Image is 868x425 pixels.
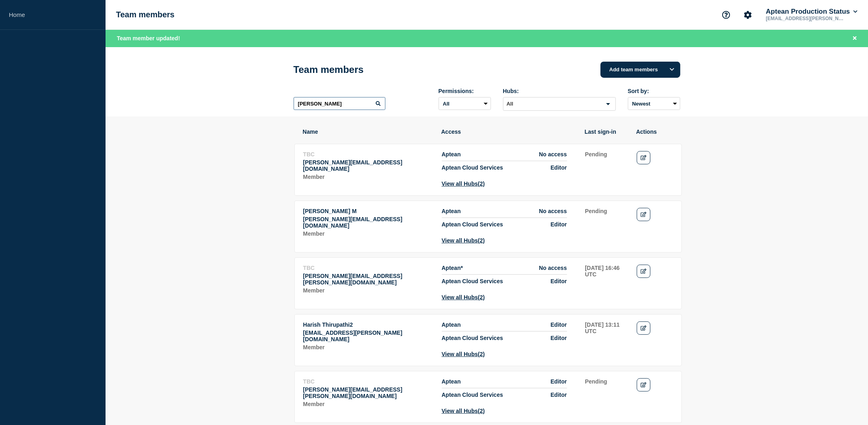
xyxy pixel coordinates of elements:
h1: Team members [116,10,174,19]
span: TBC [303,378,315,385]
li: Access to Hub Aptean with role No access [442,151,567,161]
button: Account settings [740,6,756,23]
span: Aptean [442,378,461,385]
td: Actions: Edit [636,207,673,244]
select: Sort by [628,97,680,110]
a: Edit [637,265,651,278]
p: Role: Member [303,401,433,407]
th: Name [302,128,433,135]
p: [EMAIL_ADDRESS][PERSON_NAME][DOMAIN_NAME] [764,16,848,21]
td: Last sign-in: Pending [585,207,628,244]
span: Aptean Cloud Services [442,221,503,228]
span: No access [539,265,567,271]
span: Editor [551,321,567,328]
span: TBC [303,151,315,158]
button: View all Hubs(2) [442,180,485,187]
span: (2) [478,180,485,187]
button: Add team members [601,62,680,78]
span: (2) [478,237,485,244]
span: Editor [551,378,567,385]
span: Editor [551,164,567,171]
button: Support [718,6,735,23]
td: Actions: Edit [636,321,673,358]
span: Aptean [442,321,461,328]
li: Access to Hub Aptean with role Editor [442,378,567,388]
span: Aptean [442,151,461,158]
li: Access to Hub Aptean Cloud Services with role Editor [442,218,567,228]
button: View all Hubs(2) [442,408,485,414]
li: Access to Hub Aptean Cloud Services with role Editor [442,275,567,284]
span: Editor [551,392,567,398]
li: Access to Hub Aptean with role No access [442,208,567,218]
span: No access [539,151,567,158]
li: Access to Hub Aptean Cloud Services with role Editor [442,332,567,341]
span: Aptean Cloud Services [442,164,503,171]
div: Hubs: [503,88,616,94]
span: Aptean Cloud Services [442,335,503,341]
p: Name: TBC [303,265,433,271]
button: Options [664,62,680,78]
p: Role: Member [303,287,433,294]
button: View all Hubs(2) [442,351,485,357]
p: Role: Member [303,174,433,180]
a: Edit [637,208,651,221]
th: Access [441,128,576,135]
th: Last sign-in [584,128,628,135]
button: Aptean Production Status [764,8,859,16]
input: Search for option [504,99,601,109]
a: Edit [637,151,651,164]
button: View all Hubs(2) [442,294,485,301]
td: Actions: Edit [636,151,673,187]
p: Email: jeyabalan.m@aptean.com [303,216,433,229]
td: Last sign-in: 2025-08-13 16:46 UTC [585,264,628,301]
td: Last sign-in: Pending [585,151,628,187]
button: Close banner [850,34,860,43]
span: Harish Thirupathi2 [303,321,353,328]
td: Actions: Edit [636,378,673,415]
span: Editor [551,335,567,341]
span: Aptean Cloud Services [442,278,503,284]
li: Access to Hub Aptean with role No access [442,265,567,275]
li: Access to Hub Aptean Cloud Services with role Editor [442,161,567,171]
li: Access to Hub Aptean with role Editor [442,321,567,332]
th: Actions [636,128,673,135]
a: Edit [637,321,651,335]
span: [PERSON_NAME] M [303,208,357,214]
p: Name: Harish Thirupathi2 [303,321,433,328]
span: Team member updated! [117,35,180,41]
span: (2) [478,408,485,414]
input: Search team members [294,97,385,110]
p: Email: aravinth.ponnuchamy@aptean.com [303,273,433,286]
p: Role: Member [303,230,433,237]
span: (2) [478,294,485,301]
span: TBC [303,265,315,271]
td: Last sign-in: Pending [585,378,628,415]
td: Last sign-in: 2025-08-22 13:11 UTC [585,321,628,358]
h1: Team members [294,64,364,75]
p: Name: TBC [303,378,433,385]
p: Email: harish.thirupathi@aptean.com [303,330,433,342]
li: Access to Hub Aptean Cloud Services with role Editor [442,388,567,398]
select: Permissions: [439,97,491,110]
p: Name: Jeyabalan M [303,208,433,214]
span: No access [539,208,567,214]
span: Editor [551,278,567,284]
span: Aptean [442,208,461,214]
p: Email: martin.cutts@aptean.com [303,386,433,399]
p: Name: TBC [303,151,433,158]
span: Aptean Cloud Services [442,392,503,398]
span: Aptean [442,265,468,271]
p: Email: teja.toleti@aptean.com [303,159,433,172]
div: Permissions: [439,88,491,94]
td: Actions: Edit [636,264,673,301]
div: Search for option [503,97,616,111]
button: View all Hubs(2) [442,237,485,244]
div: Sort by: [628,88,680,94]
p: Role: Member [303,344,433,350]
span: Editor [551,221,567,228]
a: Edit [637,378,651,392]
span: (2) [478,351,485,357]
